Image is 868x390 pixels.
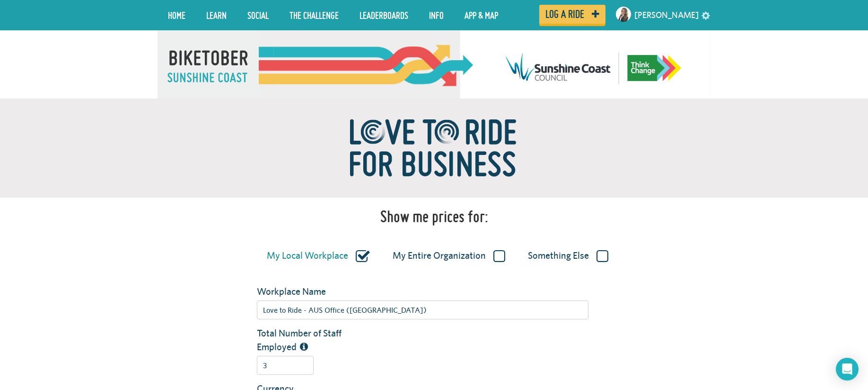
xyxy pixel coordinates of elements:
[240,3,276,27] a: Social
[422,3,451,27] a: Info
[539,5,605,24] a: Log a ride
[545,10,584,18] span: Log a ride
[250,285,365,299] label: Workplace Name
[380,207,488,226] h1: Show me prices for:
[158,30,711,99] img: Sunshine Coast
[701,10,710,19] a: settings drop down toggle
[393,250,505,262] label: My Entire Organization
[352,3,415,27] a: Leaderboards
[250,327,365,354] label: Total Number of Staff Employed
[316,99,552,198] img: ltr_for_biz-e6001c5fe4d5a622ce57f6846a52a92b55b8f49da94d543b329e0189dcabf444.png
[616,7,631,22] img: Small navigation user avatar
[199,3,234,27] a: LEARN
[836,358,859,381] div: Open Intercom Messenger
[161,3,193,27] a: Home
[282,3,346,27] a: The Challenge
[528,250,608,262] label: Something Else
[267,250,370,262] label: My Local Workplace
[634,4,699,27] a: [PERSON_NAME]
[457,3,505,27] a: App & Map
